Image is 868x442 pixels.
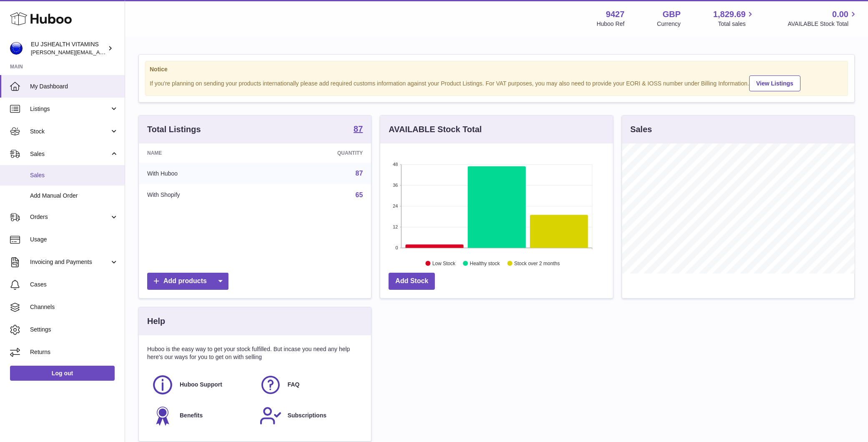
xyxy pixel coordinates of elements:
[662,9,680,20] strong: GBP
[30,171,118,179] span: Sales
[432,261,456,266] text: Low Stock
[630,124,652,135] h3: Sales
[788,20,858,28] span: AVAILABLE Stock Total
[30,192,118,200] span: Add Manual Order
[139,143,264,163] th: Name
[151,374,251,396] a: Huboo Support
[30,150,110,158] span: Sales
[393,203,398,208] text: 24
[180,381,222,389] span: Huboo Support
[150,65,843,73] strong: Notice
[147,345,363,361] p: Huboo is the easy way to get your stock fulfilled. But incase you need any help here's our ways f...
[30,128,110,136] span: Stock
[30,281,118,289] span: Cases
[150,74,843,91] div: If you're planning on sending your products internationally please add required customs informati...
[396,245,398,250] text: 0
[389,124,482,135] h3: AVAILABLE Stock Total
[288,381,300,389] span: FAQ
[470,261,500,266] text: Healthy stock
[180,412,203,419] span: Benefits
[10,366,115,381] a: Log out
[393,183,398,188] text: 36
[356,170,363,177] a: 87
[30,105,110,113] span: Listings
[356,191,363,198] a: 65
[749,75,800,91] a: View Listings
[832,9,848,20] span: 0.00
[259,374,359,396] a: FAQ
[354,125,363,133] strong: 87
[514,261,560,266] text: Stock over 2 months
[31,40,106,56] div: EU JSHEALTH VITAMINS
[288,412,326,419] span: Subscriptions
[354,125,363,135] a: 87
[718,20,755,28] span: Total sales
[713,9,755,28] a: 1,829.69 Total sales
[657,20,681,28] div: Currency
[264,143,371,163] th: Quantity
[393,162,398,167] text: 48
[147,273,228,290] a: Add products
[147,124,201,135] h3: Total Listings
[393,224,398,229] text: 12
[139,184,264,206] td: With Shopify
[30,83,118,90] span: My Dashboard
[30,348,118,356] span: Returns
[30,236,118,244] span: Usage
[713,9,746,20] span: 1,829.69
[788,9,858,28] a: 0.00 AVAILABLE Stock Total
[30,258,110,266] span: Invoicing and Payments
[30,213,110,221] span: Orders
[259,404,359,427] a: Subscriptions
[30,303,118,311] span: Channels
[10,42,23,55] img: laura@jessicasepel.com
[139,163,264,184] td: With Huboo
[147,316,165,327] h3: Help
[151,404,251,427] a: Benefits
[389,273,435,290] a: Add Stock
[31,49,167,55] span: [PERSON_NAME][EMAIL_ADDRESS][DOMAIN_NAME]
[606,9,625,20] strong: 9427
[597,20,625,28] div: Huboo Ref
[30,326,118,334] span: Settings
